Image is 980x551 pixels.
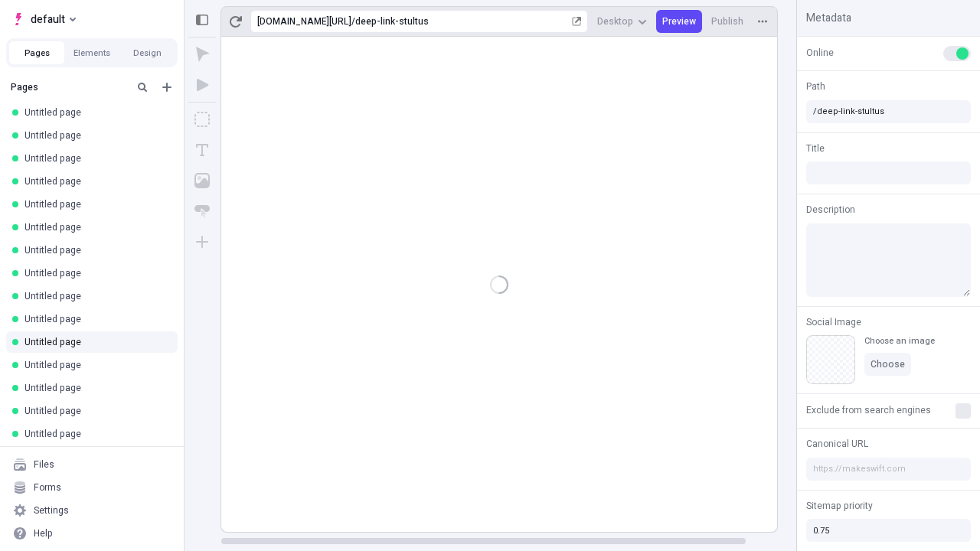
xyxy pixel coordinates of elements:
button: Pages [9,41,64,64]
div: Untitled page [24,152,165,165]
span: Sitemap priority [806,499,873,513]
button: Design [119,41,175,64]
span: default [31,10,65,28]
button: Desktop [591,10,653,33]
button: Preview [656,10,702,33]
div: [URL][DOMAIN_NAME] [257,15,351,28]
span: Preview [662,15,696,28]
div: Files [34,458,54,471]
div: Untitled page [24,106,165,119]
div: Untitled page [24,382,165,394]
div: Untitled page [24,175,165,187]
button: Box [188,106,216,133]
div: Pages [11,81,127,93]
button: Publish [705,10,750,33]
div: Help [34,527,53,540]
div: Untitled page [24,244,165,256]
div: / [351,15,355,28]
span: Canonical URL [806,437,868,451]
div: Untitled page [24,405,165,417]
div: Untitled page [24,428,165,440]
span: Exclude from search engines [806,403,931,417]
button: Image [188,167,216,194]
span: Publish [711,15,743,28]
span: Path [806,80,825,93]
span: Desktop [597,15,633,28]
div: Untitled page [24,336,165,348]
div: deep-link-stultus [355,15,569,28]
button: Select site [6,8,82,31]
div: Settings [34,504,69,517]
button: Text [188,136,216,164]
div: Untitled page [24,198,165,210]
span: Choose [871,358,905,370]
span: Online [806,46,834,60]
div: Choose an image [864,335,935,347]
button: Add new [158,78,176,96]
button: Choose [864,353,911,376]
input: https://makeswift.com [806,458,971,481]
div: Untitled page [24,129,165,142]
div: Untitled page [24,267,165,279]
button: Elements [64,41,119,64]
span: Title [806,142,825,155]
div: Untitled page [24,359,165,371]
div: Untitled page [24,221,165,233]
div: Untitled page [24,313,165,325]
span: Social Image [806,315,861,329]
button: Button [188,197,216,225]
span: Description [806,203,855,217]
div: Forms [34,481,61,494]
div: Untitled page [24,290,165,302]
